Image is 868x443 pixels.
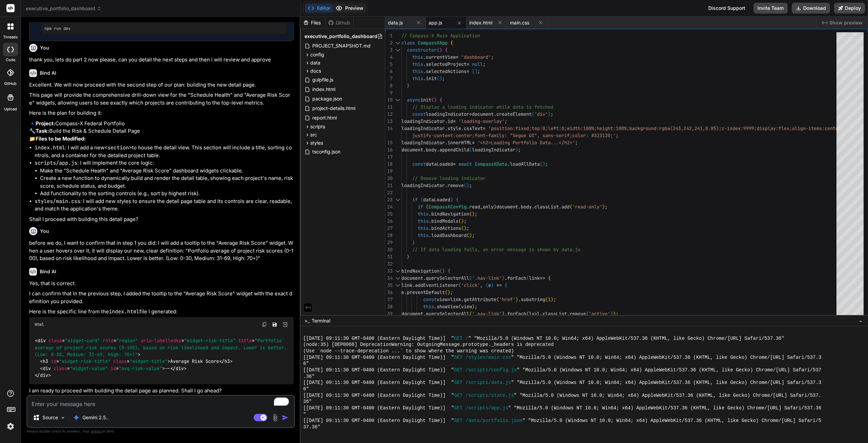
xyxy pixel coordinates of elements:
[385,153,393,161] div: 17
[458,282,461,288] span: (
[456,197,458,203] span: {
[5,421,16,432] img: settings
[534,111,548,117] span: 'div'
[458,218,461,224] span: (
[548,275,551,281] span: {
[540,275,545,281] span: =>
[412,282,415,288] span: .
[415,282,458,288] span: addEventListener
[385,260,393,267] div: 32
[526,275,529,281] span: (
[624,125,759,131] span: %;background:rgba(243,242,241,0.85);z-index:9999;d
[412,61,423,67] span: this
[40,167,294,175] li: Make the "Schedule Health" and "Average Risk Score" dashboard widgets clickable.
[407,47,437,53] span: constructor
[469,111,472,117] span: =
[431,211,469,217] span: bindNavigation
[431,97,434,103] span: (
[29,216,294,223] p: Shall I proceed with building this detail page?
[312,114,337,122] span: report.html
[29,280,294,288] p: Yes, that is correct.
[507,275,526,281] span: forEach
[426,161,453,167] span: dataLoaded
[450,289,453,295] span: ;
[418,232,429,238] span: this
[450,40,453,46] span: {
[477,140,575,146] span: '<h2>Loading Portfolio Data...</h2>'
[458,161,472,167] span: await
[385,68,393,75] div: 6
[439,47,442,53] span: )
[464,225,467,231] span: )
[385,296,393,303] div: 37
[393,282,402,289] div: Click to collapse the range.
[542,161,545,167] span: )
[448,182,464,188] span: remove
[551,111,553,117] span: ;
[423,197,450,203] span: dataLoaded
[507,161,510,167] span: .
[29,91,294,107] p: This page will provide the comprehensive drill-down view for the "Schedule Health" and "Average R...
[36,120,55,127] strong: Project:
[467,61,469,67] span: =
[469,19,492,26] span: index.html
[437,296,448,302] span: view
[475,68,477,74] span: ]
[310,59,320,66] span: data
[29,290,294,305] p: I can confirm that in the previous step, I added the tooltip to the "Average Risk Score" widget w...
[407,289,445,295] span: preventDefault
[467,68,469,74] span: =
[304,33,377,40] span: executive_portfolio_dashboard
[407,97,420,103] span: async
[73,414,80,421] img: Gemini 2.5 Pro
[310,131,317,138] span: src
[437,147,439,153] span: .
[859,317,863,324] span: −
[310,68,321,74] span: docs
[461,282,480,288] span: 'click'
[312,148,341,156] span: tsconfig.json
[505,275,507,281] span: .
[469,275,472,281] span: (
[385,96,393,104] div: 10
[388,19,403,26] span: data.js
[385,289,393,296] div: 36
[494,111,496,117] span: .
[385,203,393,210] div: 24
[385,168,393,175] div: 19
[385,210,393,218] div: 25
[3,34,18,40] label: threads
[461,218,464,224] span: )
[385,111,393,118] div: 12
[472,211,475,217] span: )
[448,140,472,146] span: innerHTML
[418,204,423,210] span: if
[510,161,540,167] span: loadAllData
[445,289,448,295] span: (
[404,289,407,295] span: .
[532,111,534,117] span: (
[448,118,453,124] span: id
[310,51,324,58] span: config
[29,120,294,143] p: 🔹 Compass-X Federal Portfolio 🔧 Build the Risk & Schedule Detail Page 📁
[385,139,393,146] div: 15
[472,111,494,117] span: document
[385,118,393,125] div: 13
[545,161,548,167] span: ;
[393,196,402,203] div: Click to collapse the range.
[385,32,393,39] div: 1
[472,68,475,74] span: [
[521,204,532,210] span: body
[534,204,559,210] span: classList
[420,97,431,103] span: init
[423,296,437,302] span: const
[312,76,334,84] span: gulpfile.js
[412,161,426,167] span: const
[412,104,548,110] span: // Display a loading indicator while data is fetch
[448,268,450,274] span: {
[496,204,518,210] span: document
[453,161,456,167] span: =
[475,211,477,217] span: ;
[431,218,458,224] span: bindModals
[36,135,86,142] strong: Files to be Modified:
